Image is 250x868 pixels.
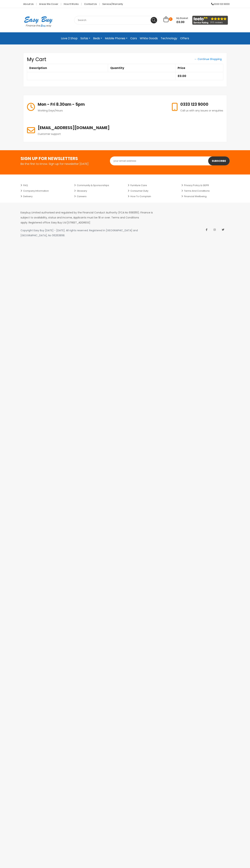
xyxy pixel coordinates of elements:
a: Company Information [21,188,69,194]
a: Areas we cover [36,3,61,5]
input: your email address [110,156,230,165]
th: Price [175,64,223,72]
a: Technology [159,35,179,42]
a: Offers [179,35,190,42]
span: £ [178,74,186,78]
a: Love 2 Shop [60,35,79,42]
span: Customer support [38,132,61,136]
a: Privacy Policy & GDPR [181,183,230,188]
span: 0.00 [180,74,186,78]
a: Glossary [74,188,122,194]
a: Cars [129,35,138,42]
a: Furniture Care [128,183,176,188]
a: ← Continue Shopping [193,56,223,62]
span: £0.00 [176,20,188,24]
a: Mobile Phones [103,35,129,42]
a: Sofas [79,35,92,42]
a: Financial Wellbeing [181,194,230,199]
a: Terms and Conditions [181,188,230,194]
a: Contact Us [81,3,100,5]
a: Service/Warranty [100,3,123,5]
span: Call us with any issues or enquiries [180,109,223,112]
th: Quantity [108,64,175,72]
p: Copyright Easy Buy [DATE] - [DATE]. All rights reserved. Registered in [GEOGRAPHIC_DATA] and [GEO... [21,228,155,238]
p: Easybuy Limited authorised and regulated by the Financial Conduct Authority (FCA No 698355). Fina... [21,210,160,225]
a: Consumer Duty [128,188,176,194]
button: Subscribe [208,156,230,165]
th: Description [27,64,108,72]
img: Easy Buy [21,12,56,32]
a: 0333 123 9000 [209,3,230,5]
a: Delivery [21,194,69,199]
span: My Basket [176,16,188,20]
a: Beds [92,35,103,42]
h6: Mon - Fri 8.30am - 5pm [38,101,85,107]
img: feefo_logo [192,16,228,25]
a: 0 My Basket £0.00 [164,18,188,23]
a: How to Complain [128,194,176,199]
p: Be the First to Know. Sign up for newsletter [DATE] [21,163,105,165]
span: 0 [169,17,172,21]
a: About Us [21,3,36,5]
a: Community & Sponsorships [74,183,122,188]
h3: My Cart [27,56,156,63]
a: FAQ [21,183,69,188]
a: How it works [61,3,81,5]
input: Search [74,16,158,24]
h6: [EMAIL_ADDRESS][DOMAIN_NAME] [38,125,110,131]
a: White Goods [138,35,159,42]
h3: SIGN UP FOR NEWSLETTERS [21,156,105,161]
h6: 0333 123 9000 [180,101,223,107]
span: Working Days/Hours [38,109,63,112]
a: Careers [74,194,122,199]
